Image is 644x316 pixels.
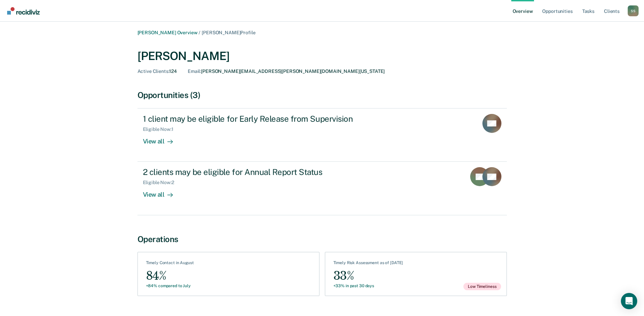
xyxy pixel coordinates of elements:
[137,162,507,215] a: 2 clients may be eligible for Annual Report StatusEligible Now:2View all
[143,132,181,145] div: View all
[143,114,381,124] div: 1 client may be eligible for Early Release from Supervision
[137,49,507,63] div: [PERSON_NAME]
[137,234,507,244] div: Operations
[188,68,201,74] span: Email :
[7,7,40,15] img: Recidiviz
[333,260,403,268] div: Timely Risk Assessment as of [DATE]
[628,5,639,16] button: Profile dropdown button
[146,268,194,283] div: 84%
[143,180,180,185] div: Eligible Now : 2
[137,68,169,74] span: Active Clients :
[333,268,403,283] div: 33%
[628,5,639,16] div: S S
[333,283,403,288] div: +33% in past 30 days
[137,90,507,100] div: Opportunities (3)
[143,126,179,132] div: Eligible Now : 1
[146,283,194,288] div: +84% compared to July
[137,68,177,74] div: 124
[146,260,194,268] div: Timely Contact in August
[202,30,255,35] span: [PERSON_NAME] Profile
[137,108,507,162] a: 1 client may be eligible for Early Release from SupervisionEligible Now:1View all
[621,293,637,309] div: Open Intercom Messenger
[143,185,181,199] div: View all
[197,30,202,35] span: /
[188,68,385,74] div: [PERSON_NAME][EMAIL_ADDRESS][PERSON_NAME][DOMAIN_NAME][US_STATE]
[143,167,381,177] div: 2 clients may be eligible for Annual Report Status
[463,283,501,290] span: Low Timeliness
[137,30,198,35] a: [PERSON_NAME] Overview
